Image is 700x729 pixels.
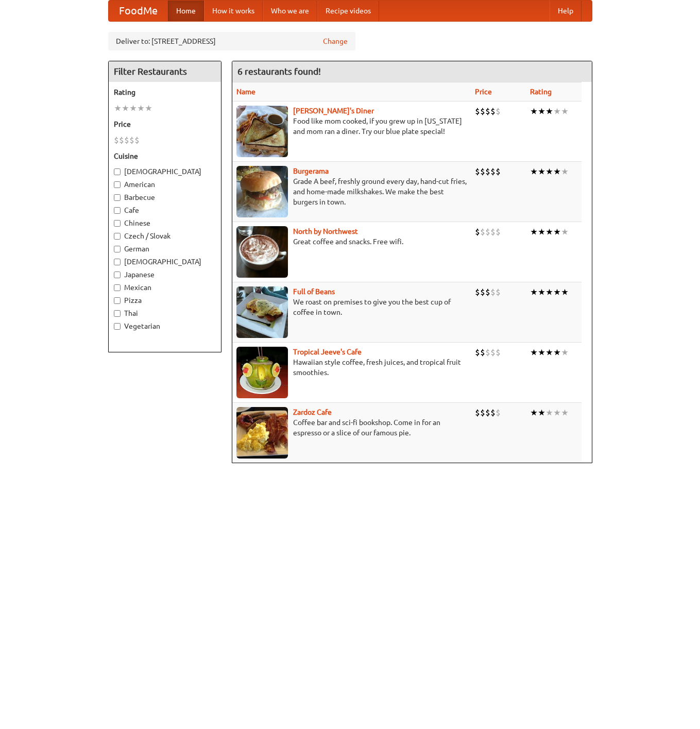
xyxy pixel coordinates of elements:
[317,1,379,21] a: Recipe videos
[236,417,467,438] p: Coffee bar and sci-fi bookshop. Come in for an espresso or a slice of our famous pie.
[545,347,553,358] li: ★
[480,286,485,298] li: $
[114,272,121,278] input: Japanese
[114,134,119,146] li: $
[480,226,485,238] li: $
[293,287,335,296] a: Full of Beans
[114,297,121,304] input: Pizza
[475,106,480,117] li: $
[545,106,553,117] li: ★
[538,106,545,117] li: ★
[530,226,538,238] li: ★
[323,36,348,46] a: Change
[114,103,122,114] li: ★
[561,226,569,238] li: ★
[530,88,552,96] a: Rating
[530,106,538,117] li: ★
[114,218,216,228] label: Chinese
[114,257,216,267] label: [DEMOGRAPHIC_DATA]
[538,166,545,177] li: ★
[119,134,124,146] li: $
[114,295,216,306] label: Pizza
[236,226,288,278] img: north.jpg
[108,32,355,50] div: Deliver to: [STREET_ADDRESS]
[485,286,490,298] li: $
[480,166,485,177] li: $
[496,286,501,298] li: $
[236,286,288,338] img: beans.jpg
[485,106,490,117] li: $
[485,226,490,238] li: $
[553,106,561,117] li: ★
[490,226,496,238] li: $
[475,286,480,298] li: $
[490,286,496,298] li: $
[553,286,561,298] li: ★
[561,347,569,358] li: ★
[550,1,582,21] a: Help
[237,66,321,76] ng-pluralize: 6 restaurants found!
[475,347,480,358] li: $
[114,244,216,254] label: German
[293,167,329,175] a: Burgerama
[236,176,467,207] p: Grade A beef, freshly ground every day, hand-cut fries, and home-made milkshakes. We make the bes...
[561,166,569,177] li: ★
[114,119,216,129] h5: Price
[475,166,480,177] li: $
[114,259,121,265] input: [DEMOGRAPHIC_DATA]
[114,310,121,317] input: Thai
[480,106,485,117] li: $
[137,103,145,114] li: ★
[114,323,121,330] input: Vegetarian
[293,408,332,416] a: Zardoz Cafe
[480,347,485,358] li: $
[114,194,121,201] input: Barbecue
[129,103,137,114] li: ★
[114,246,121,252] input: German
[236,357,467,378] p: Hawaiian style coffee, fresh juices, and tropical fruit smoothies.
[114,284,121,291] input: Mexican
[538,226,545,238] li: ★
[538,407,545,418] li: ★
[496,106,501,117] li: $
[490,407,496,418] li: $
[134,134,140,146] li: $
[538,286,545,298] li: ★
[553,407,561,418] li: ★
[490,347,496,358] li: $
[475,407,480,418] li: $
[475,88,492,96] a: Price
[145,103,152,114] li: ★
[293,348,362,356] a: Tropical Jeeve's Cafe
[293,107,374,115] a: [PERSON_NAME]'s Diner
[114,233,121,240] input: Czech / Slovak
[293,227,358,235] a: North by Northwest
[496,226,501,238] li: $
[236,88,255,96] a: Name
[475,226,480,238] li: $
[553,166,561,177] li: ★
[496,407,501,418] li: $
[114,192,216,202] label: Barbecue
[114,220,121,227] input: Chinese
[114,87,216,97] h5: Rating
[114,282,216,293] label: Mexican
[114,166,216,177] label: [DEMOGRAPHIC_DATA]
[561,407,569,418] li: ★
[114,207,121,214] input: Cafe
[490,166,496,177] li: $
[168,1,204,21] a: Home
[109,61,221,82] h4: Filter Restaurants
[490,106,496,117] li: $
[114,168,121,175] input: [DEMOGRAPHIC_DATA]
[114,151,216,161] h5: Cuisine
[236,106,288,157] img: sallys.jpg
[236,407,288,459] img: zardoz.jpg
[124,134,129,146] li: $
[485,407,490,418] li: $
[530,347,538,358] li: ★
